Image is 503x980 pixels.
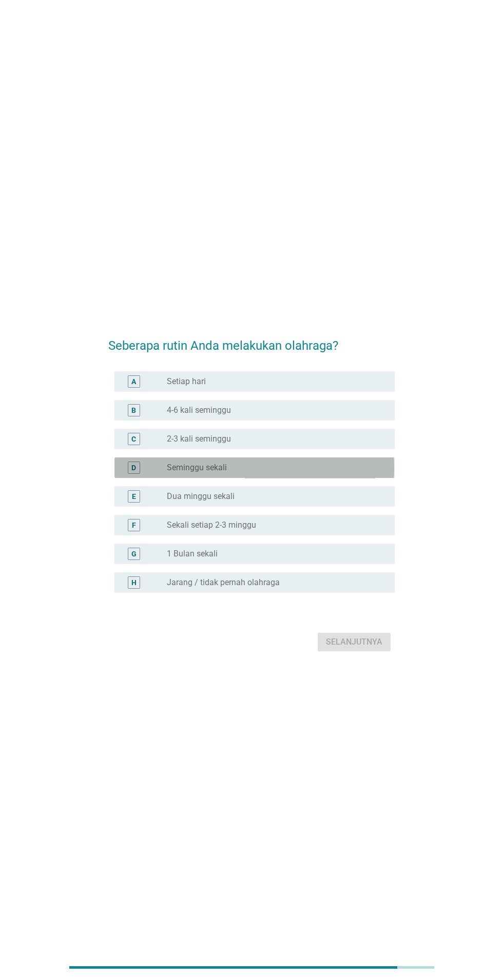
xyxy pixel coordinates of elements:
[131,433,136,444] div: C
[167,491,235,502] label: Dua minggu sekali
[167,405,231,415] label: 4-6 kali seminggu
[131,462,136,473] div: D
[167,549,218,559] label: 1 Bulan sekali
[132,519,136,530] div: F
[131,577,137,588] div: H
[131,548,137,559] div: G
[167,577,280,588] label: Jarang / tidak pernah olahraga
[132,491,136,502] div: E
[167,376,206,387] label: Setiap hari
[167,463,227,473] label: Seminggu sekali
[108,326,394,355] h2: Seberapa rutin Anda melakukan olahraga?
[167,520,256,530] label: Sekali setiap 2-3 minggu
[167,434,231,444] label: 2-3 kali seminggu
[131,405,136,415] div: B
[131,376,136,387] div: A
